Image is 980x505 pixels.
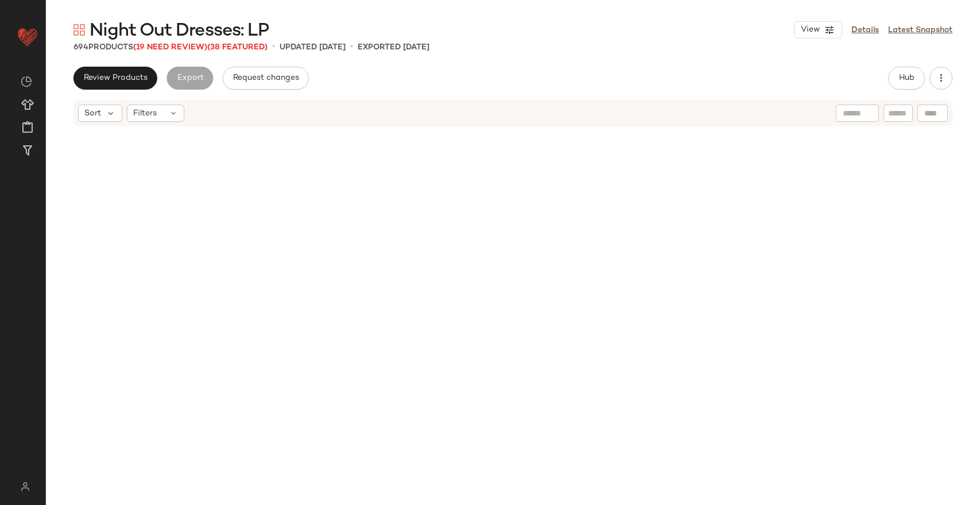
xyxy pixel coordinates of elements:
span: 694 [73,43,88,52]
a: Details [851,24,879,36]
img: heart_red.DM2ytmEG.svg [16,25,39,48]
img: svg%3e [14,482,36,491]
p: Exported [DATE] [358,41,429,53]
span: • [272,40,275,54]
span: (38 Featured) [207,43,268,52]
span: Filters [133,107,157,119]
a: Latest Snapshot [888,24,952,36]
span: (19 Need Review) [133,43,207,52]
button: View [794,21,842,38]
button: Request changes [223,67,309,90]
p: updated [DATE] [280,41,346,53]
div: Products [73,41,268,53]
img: svg%3e [21,76,32,87]
span: Hub [898,74,915,83]
span: Night Out Dresses: LP [90,20,269,43]
span: Sort [84,107,101,119]
button: Hub [888,67,925,90]
span: Request changes [233,74,299,83]
span: • [350,40,353,54]
span: View [800,25,820,34]
img: svg%3e [73,24,85,36]
span: Review Products [83,74,148,83]
button: Review Products [73,67,157,90]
